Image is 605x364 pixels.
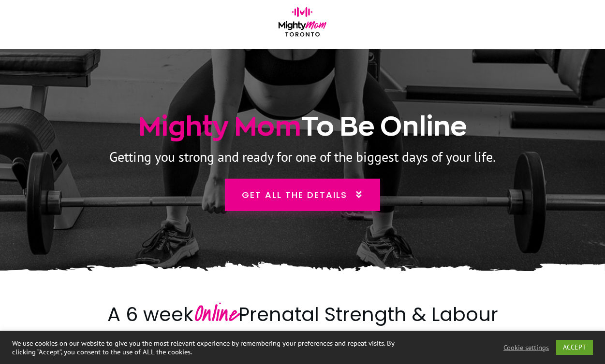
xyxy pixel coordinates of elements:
[556,340,593,355] a: ACCEPT
[225,179,380,211] a: Get all the details
[275,7,330,41] img: mightymom-logo-toronto
[12,339,419,356] div: We use cookies on our website to give you the most relevant experience by remembering your prefer...
[91,300,514,362] h2: A 6 week Prenatal Strength & Labour Program from MIGHTY MOM!
[242,188,347,201] span: Get all the details
[503,343,549,352] a: Cookie settings
[193,297,238,330] span: Online
[13,109,592,144] h1: To Be Online
[13,145,592,168] p: Getting you strong and ready for one of the biggest days of your life.
[138,112,301,140] span: Mighty Mom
